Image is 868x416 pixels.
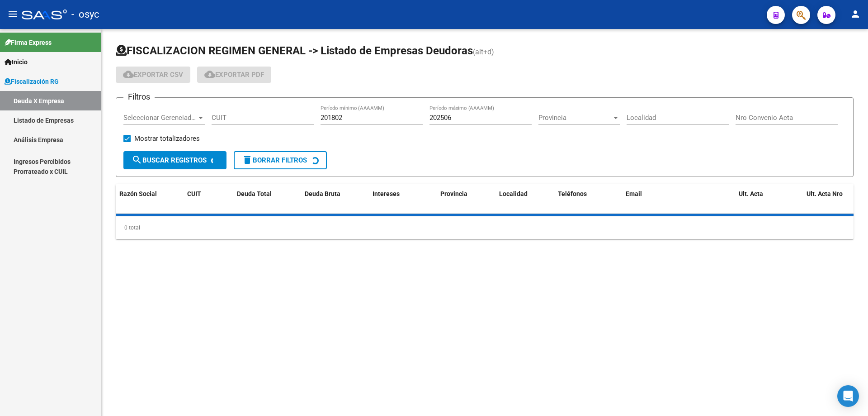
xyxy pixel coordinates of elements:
[184,184,233,214] datatable-header-cell: CUIT
[807,190,843,197] span: Ult. Acta Nro
[837,385,859,407] div: Open Intercom Messenger
[123,114,197,122] span: Seleccionar Gerenciador
[7,9,18,19] mat-icon: menu
[123,71,183,79] span: Exportar CSV
[440,190,467,197] span: Provincia
[739,190,763,197] span: Ult. Acta
[204,71,264,79] span: Exportar PDF
[123,91,155,103] h3: Filtros
[233,184,301,214] datatable-header-cell: Deuda Total
[305,190,340,197] span: Deuda Bruta
[197,67,271,83] button: Exportar PDF
[301,184,369,214] datatable-header-cell: Deuda Bruta
[134,133,200,144] span: Mostrar totalizadores
[622,184,735,214] datatable-header-cell: Email
[538,114,612,122] span: Provincia
[242,154,253,165] mat-icon: delete
[187,190,201,197] span: CUIT
[234,151,327,169] button: Borrar Filtros
[495,184,554,214] datatable-header-cell: Localidad
[237,190,272,197] span: Deuda Total
[132,154,142,165] mat-icon: search
[116,44,473,57] span: FISCALIZACION REGIMEN GENERAL -> Listado de Empresas Deudoras
[123,151,226,169] button: Buscar Registros
[850,9,861,19] mat-icon: person
[554,184,622,214] datatable-header-cell: Teléfonos
[369,184,437,214] datatable-header-cell: Intereses
[735,184,803,214] datatable-header-cell: Ult. Acta
[558,190,587,197] span: Teléfonos
[5,77,59,86] span: Fiscalización RG
[499,190,528,197] span: Localidad
[437,184,495,214] datatable-header-cell: Provincia
[116,67,190,83] button: Exportar CSV
[123,69,134,80] mat-icon: cloud_download
[119,190,157,197] span: Razón Social
[116,184,184,214] datatable-header-cell: Razón Social
[132,156,207,164] span: Buscar Registros
[204,69,215,80] mat-icon: cloud_download
[116,216,854,239] div: 0 total
[71,5,99,24] span: - osyc
[373,190,400,197] span: Intereses
[626,190,642,197] span: Email
[5,57,28,67] span: Inicio
[242,156,307,164] span: Borrar Filtros
[473,48,494,56] span: (alt+d)
[5,38,52,48] span: Firma Express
